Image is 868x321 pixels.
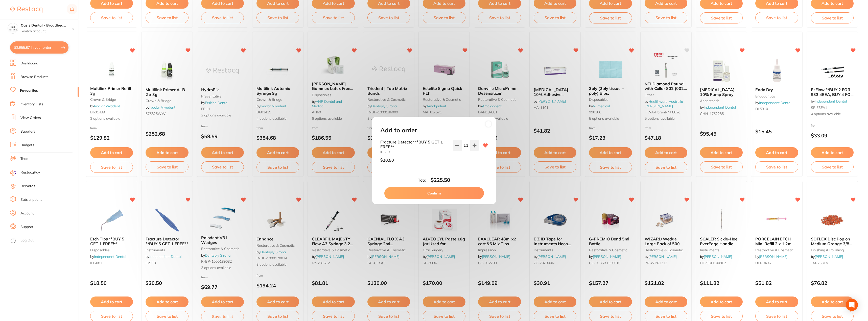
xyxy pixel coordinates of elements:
[846,299,858,311] div: Open Intercom Messenger
[380,150,449,154] small: IDSFD
[384,187,484,199] button: Confirm
[380,140,449,149] b: Fracture Detector **BUY 5 GET 1 FREE**
[380,158,394,162] p: $20.50
[431,177,450,183] b: $225.50
[418,178,429,182] label: Total:
[380,127,417,134] h2: Add to order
